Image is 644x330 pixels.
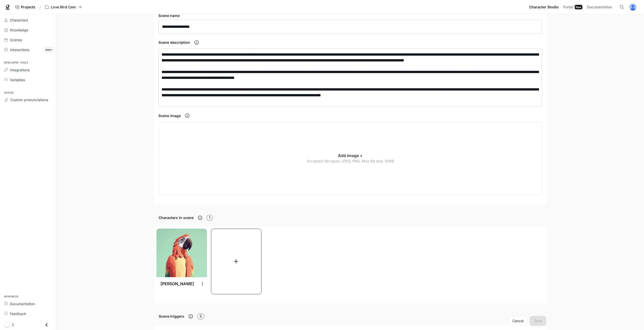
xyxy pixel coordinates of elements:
button: Open Command Menu [617,2,627,12]
span: Custom pronunciations [10,97,48,102]
span: Character Studio [529,4,559,10]
button: Close drawer [41,320,52,330]
span: Knowledge [10,27,28,33]
h6: Scene triggers [159,314,184,319]
a: PortalNew [561,2,584,12]
a: Knowledge [2,26,54,34]
span: Integrations [10,67,30,73]
h6: Scene description [158,40,190,45]
a: Integrations [2,65,54,74]
button: settings [198,279,207,288]
span: Feedback [10,311,26,316]
a: Scenes [2,35,54,44]
img: User avatar [629,4,636,11]
h6: Characters in scene [159,215,194,220]
div: / [38,5,43,10]
p: Accepted file types: JPEG, PNG. Max file size: 10MB [307,159,394,164]
button: All workspaces [43,2,84,12]
span: Projects [21,5,35,9]
button: User avatar [628,2,638,12]
span: Scenes [10,37,22,42]
span: 999+ [44,47,54,52]
h6: Scene image [158,113,181,118]
a: Interactions [2,45,54,54]
a: Feedback [2,309,54,318]
span: Portal [563,4,573,10]
span: Characters [10,17,28,23]
a: Documentation [585,2,616,12]
a: Character Studio [527,2,561,12]
span: Interactions [10,47,29,52]
span: Dark mode toggle [5,322,10,327]
h6: Scene name [158,13,180,18]
button: Scene triggers5 [154,307,546,325]
button: Characters in scene1 [154,209,546,227]
a: Go to projects [13,2,38,12]
a: Characters [2,16,54,25]
p: Love Bird Cam [51,5,76,9]
a: Cancel [508,316,528,326]
p: Add image + [338,153,363,159]
span: Documentation [587,4,612,10]
span: Documentation [10,301,35,306]
span: 5 [198,314,204,319]
div: [PERSON_NAME] [160,281,194,287]
div: New [575,5,582,9]
a: Variables [2,75,54,84]
a: Documentation [2,299,54,308]
img: Willa D Swann [156,229,207,277]
span: 1 [207,215,212,220]
a: Custom pronunciations [2,95,54,104]
span: Variables [10,77,25,82]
